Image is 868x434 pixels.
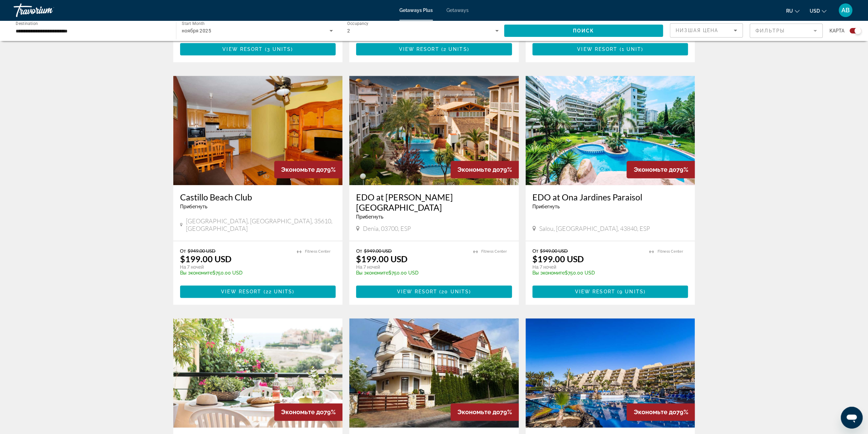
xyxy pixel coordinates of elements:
[266,289,293,294] span: 22 units
[575,289,615,294] span: View Resort
[526,76,695,185] img: ii_cjp1.jpg
[399,8,433,13] a: Getaways Plus
[305,249,330,254] span: Fitness Center
[180,248,186,254] span: От
[349,76,519,185] img: ii_ogi1.jpg
[16,21,38,26] span: Destination
[356,264,466,270] p: На 7 ночей
[532,248,538,254] span: От
[441,289,469,294] span: 20 units
[633,166,676,173] span: Экономьте до
[347,28,350,33] span: 2
[267,46,291,52] span: 3 units
[532,192,688,202] a: EDO at Ona Jardines Paraisol
[750,23,823,38] button: Filter
[349,318,519,428] img: ii_ucm1.jpg
[539,225,650,232] span: Salou, [GEOGRAPHIC_DATA], 43840, ESP
[443,46,467,52] span: 2 units
[182,21,205,26] span: Start Month
[619,289,644,294] span: 9 units
[437,289,471,294] span: ( )
[532,270,643,276] p: $750.00 USD
[356,192,512,212] a: EDO at [PERSON_NAME][GEOGRAPHIC_DATA]
[573,28,594,33] span: Поиск
[188,248,216,254] span: $949.00 USD
[180,204,207,209] span: Прибегнуть
[457,408,500,416] span: Экономьте до
[532,204,560,209] span: Прибегнуть
[457,166,500,173] span: Экономьте до
[356,270,388,276] span: Вы экономите
[439,46,469,52] span: ( )
[363,225,411,232] span: Denia, 03700, ESP
[180,192,336,202] a: Castillo Beach Club
[180,270,212,276] span: Вы экономите
[180,264,290,270] p: На 7 ночей
[356,248,362,254] span: От
[263,46,293,52] span: ( )
[173,318,343,428] img: ii_rna1.jpg
[532,285,688,298] button: View Resort(9 units)
[841,7,850,14] span: AB
[397,289,437,294] span: View Resort
[532,254,584,264] p: $199.00 USD
[504,25,663,37] button: Поиск
[182,28,211,33] span: ноября 2025
[615,289,646,294] span: ( )
[364,248,392,254] span: $949.00 USD
[532,264,643,270] p: На 7 ночей
[281,166,324,173] span: Экономьте до
[180,285,336,298] button: View Resort(22 units)
[540,248,568,254] span: $949.00 USD
[186,217,336,232] span: [GEOGRAPHIC_DATA], [GEOGRAPHIC_DATA], 35610, [GEOGRAPHIC_DATA]
[837,3,854,17] button: User Menu
[261,289,294,294] span: ( )
[621,46,641,52] span: 1 unit
[810,8,820,14] span: USD
[356,270,466,276] p: $750.00 USD
[617,46,643,52] span: ( )
[14,1,82,19] a: Travorium
[222,46,263,52] span: View Resort
[633,408,676,416] span: Экономьте до
[446,8,469,13] a: Getaways
[786,8,793,14] span: ru
[274,161,342,178] div: 79%
[577,46,617,52] span: View Resort
[173,76,343,185] img: ii_cat5.jpg
[829,26,844,36] span: карта
[676,26,737,34] mat-select: Sort by
[481,249,507,254] span: Fitness Center
[810,6,826,16] button: Change currency
[532,43,688,55] a: View Resort(1 unit)
[356,43,512,55] button: View Resort(2 units)
[451,403,519,421] div: 79%
[180,270,290,276] p: $750.00 USD
[281,408,324,416] span: Экономьте до
[356,285,512,298] button: View Resort(20 units)
[786,6,799,16] button: Change language
[526,318,695,428] img: ii_ait1.jpg
[356,214,383,220] span: Прибегнуть
[274,403,342,421] div: 79%
[356,254,408,264] p: $199.00 USD
[221,289,261,294] span: View Resort
[399,46,439,52] span: View Resort
[180,43,336,55] button: View Resort(3 units)
[451,161,519,178] div: 79%
[841,407,863,429] iframe: Button to launch messaging window
[627,161,695,178] div: 79%
[347,21,369,26] span: Occupancy
[657,249,683,254] span: Fitness Center
[532,270,565,276] span: Вы экономите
